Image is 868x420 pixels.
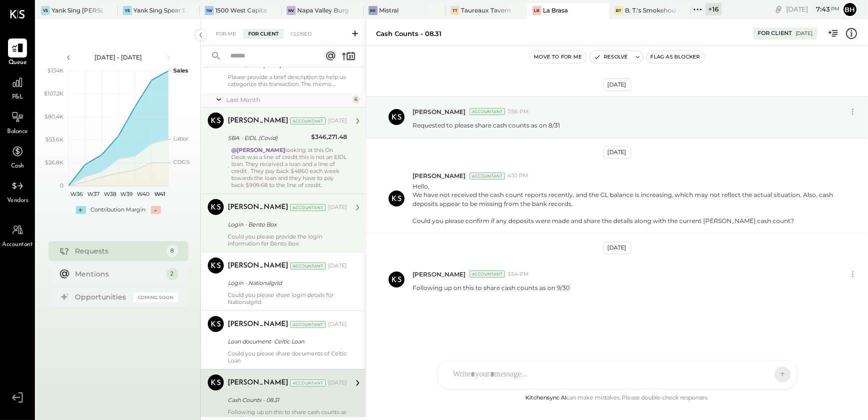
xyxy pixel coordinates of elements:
a: Balance [0,107,34,136]
div: Accountant [290,204,326,211]
div: La Brasa [543,6,568,14]
text: W37 [87,190,99,197]
div: $346,271.48 [311,132,347,142]
span: 4:10 PM [507,172,528,180]
span: P&L [12,93,23,102]
div: 1500 West Capital LP [215,6,267,14]
text: W38 [103,190,116,197]
div: YS [41,6,50,15]
span: 3:54 PM [507,270,529,278]
div: [DATE] [328,203,347,211]
div: [DATE] [796,30,813,37]
div: Yank Sing Spear Street [133,6,185,14]
div: [DATE] - [DATE] [76,53,161,61]
button: Flag as Blocker [647,51,704,63]
text: 0 [60,182,63,189]
div: [PERSON_NAME] [228,261,288,271]
div: Login - Nationalgrid [228,278,344,288]
p: Hello, [413,182,838,225]
text: W39 [120,190,133,197]
div: 1W [205,6,214,15]
div: Last Month [226,95,350,104]
text: Sales [173,67,188,74]
div: [PERSON_NAME] [228,116,288,126]
p: Requested to please share cash counts as on 8/31 [413,121,560,129]
div: Cash Counts - 08.31 [376,29,441,38]
a: Queue [0,38,34,67]
text: W41 [154,190,165,197]
span: [PERSON_NAME] [413,107,465,116]
span: 7:56 PM [507,108,529,116]
div: Could you please share documents of Celtic Loan [228,350,347,364]
text: $26.8K [45,159,63,166]
span: [PERSON_NAME] [413,171,465,180]
div: [DATE] [328,379,347,387]
div: Accountant [290,117,326,124]
a: Cash [0,142,34,171]
div: Closed [286,29,317,39]
div: + 16 [705,3,722,15]
div: [DATE] [786,4,840,14]
div: BT [614,6,623,15]
a: P&L [0,73,34,102]
text: W36 [70,190,83,197]
div: NV [287,6,296,15]
a: Vendors [0,176,34,205]
div: LB [532,6,541,15]
p: Following up on this to share cash counts as on 9/30 [413,283,570,292]
strong: @[PERSON_NAME] [231,146,285,153]
div: We have not received the cash count reports recently, and the GL balance is increasing, which may... [413,190,838,225]
div: Coming Soon [133,292,178,302]
text: Labor [173,135,188,142]
span: Queue [8,58,27,67]
div: [PERSON_NAME] [228,202,288,212]
div: 8 [166,245,178,257]
div: Contribution Margin [91,206,146,214]
div: Requests [75,246,161,256]
div: Accountant [469,172,505,179]
div: [DATE] [328,117,347,125]
div: B. T.'s Smokehouse [625,6,676,14]
div: For Client [243,29,284,39]
span: Cash [11,162,24,171]
text: COGS [173,158,190,165]
a: Accountant [0,220,34,249]
div: Accountant [290,262,326,269]
div: Cash Counts - 08.31 [228,395,344,405]
div: Yank Sing [PERSON_NAME][GEOGRAPHIC_DATA] [51,6,103,14]
div: For Client [758,29,792,37]
div: Could you please share login details for Nationalgrid [228,291,347,305]
div: Taureaux Tavern [461,6,511,14]
text: W40 [137,190,149,197]
div: [PERSON_NAME] [228,378,288,388]
div: Accountant [469,108,505,115]
div: Napa Valley Burger Company [297,6,349,14]
text: $107.2K [44,90,63,97]
div: [DATE] [603,146,631,158]
button: Bh [842,1,858,17]
button: Move to for me [530,51,586,63]
text: $53.6K [45,136,63,143]
div: SBA - EIDL (Covid) [228,133,308,143]
div: Opportunities [75,292,128,302]
span: Accountant [2,240,33,249]
div: Loan document- Celtic Loan [228,336,344,346]
div: Mistral [379,6,399,14]
div: Mentions [75,269,161,279]
div: Accountant [290,321,326,328]
span: Balance [7,127,28,136]
div: [DATE] [328,320,347,328]
text: $80.4K [44,113,63,120]
div: Mi [369,6,378,15]
button: Resolve [590,51,632,63]
div: - [151,206,161,214]
span: Vendors [7,196,28,205]
span: [PERSON_NAME] [413,270,465,278]
div: TT [450,6,459,15]
div: Please provide a brief description to help us categorize this transaction. The memo might be help... [228,73,347,87]
div: YS [123,6,132,15]
div: [PERSON_NAME] [228,319,288,329]
div: [DATE] [328,262,347,270]
div: Accountant [290,379,326,386]
div: Accountant [469,270,505,277]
